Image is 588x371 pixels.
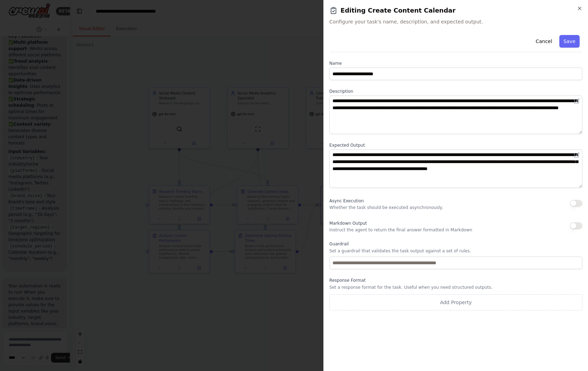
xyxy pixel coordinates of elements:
button: Open in editor [573,97,581,105]
p: Instruct the agent to return the final answer formatted in Markdown [329,227,472,233]
span: Configure your task's name, description, and expected output. [329,18,582,25]
button: Cancel [531,35,556,48]
label: Description [329,89,582,94]
p: Set a response format for the task. Useful when you need structured outputs. [329,285,582,290]
p: Whether the task should be executed asynchronously. [329,205,443,210]
h2: Editing Create Content Calendar [329,6,582,15]
button: Add Property [329,294,582,310]
label: Guardrail [329,241,582,247]
span: Markdown Output [329,221,367,226]
button: Save [559,35,580,48]
label: Name [329,61,582,66]
p: Set a guardrail that validates the task output against a set of rules. [329,248,582,254]
button: Open in editor [573,151,581,159]
label: Expected Output [329,142,582,148]
span: Async Execution [329,198,364,203]
label: Response Format [329,278,582,283]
